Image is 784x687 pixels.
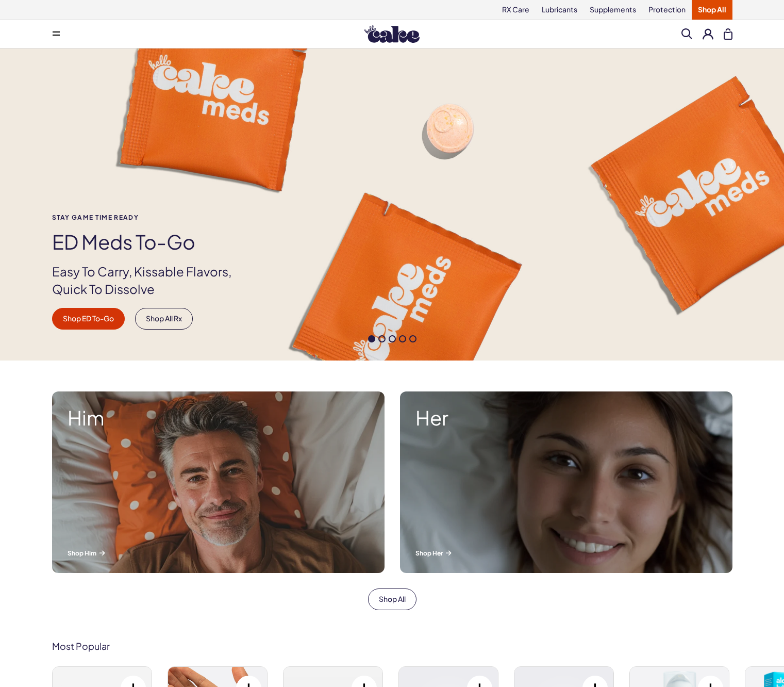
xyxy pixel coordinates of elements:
strong: Her [415,407,717,429]
img: Hello Cake [364,25,420,43]
h1: ED Meds to-go [52,231,249,253]
span: Stay Game time ready [52,214,249,221]
a: Shop All [368,588,416,610]
a: Shop ED To-Go [52,308,125,330]
p: Easy To Carry, Kissable Flavors, Quick To Dissolve [52,263,249,298]
p: Shop Her [415,549,717,558]
a: A man smiling while lying in bed. Him Shop Him [44,384,392,581]
a: Shop All Rx [135,308,193,330]
strong: Him [68,407,369,429]
a: A woman smiling while lying in bed. Her Shop Her [392,384,740,581]
p: Shop Him [68,549,369,558]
